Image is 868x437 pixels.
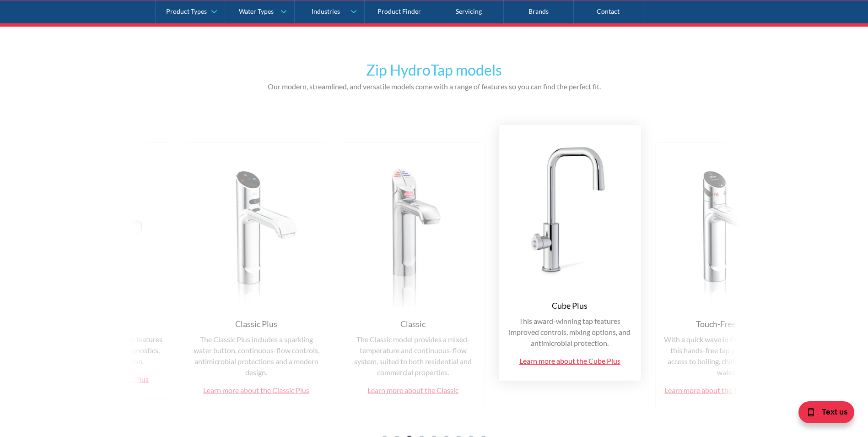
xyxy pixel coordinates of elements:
a: Learn more about the Classic Plus [203,386,309,394]
p: The Classic model provides a mixed-temperature and continuous-flow system, suited to both residen... [350,334,477,378]
div: Touch-Free Wave [696,318,757,330]
div: Industries [312,7,340,15]
p: The Classic Plus includes a sparkling water button, continuous-flow controls, antimicrobial prote... [193,334,320,378]
div: Water Types [239,7,274,15]
div: Cube Plus [552,300,588,312]
h2: Zip HydroTap models [256,59,613,81]
p: This award-winning tap features improved controls, mixing options, and antimicrobial protection. [506,316,634,349]
div: Classic Plus [235,318,277,330]
p: With a quick wave in front of the sensor, this hands-free tap provides instant access to boiling,... [663,334,791,378]
a: Learn more about the Touch-Free Wave [664,386,788,394]
p: Our modern, streamlined, and versatile models come with a range of features so you can find the p... [256,81,613,92]
div: Classic [400,318,426,330]
a: Learn more about the Cube Plus [519,356,620,365]
iframe: podium webchat widget bubble [776,391,868,437]
div: Product Types [166,7,207,15]
a: Learn more about the Classic [367,386,458,394]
